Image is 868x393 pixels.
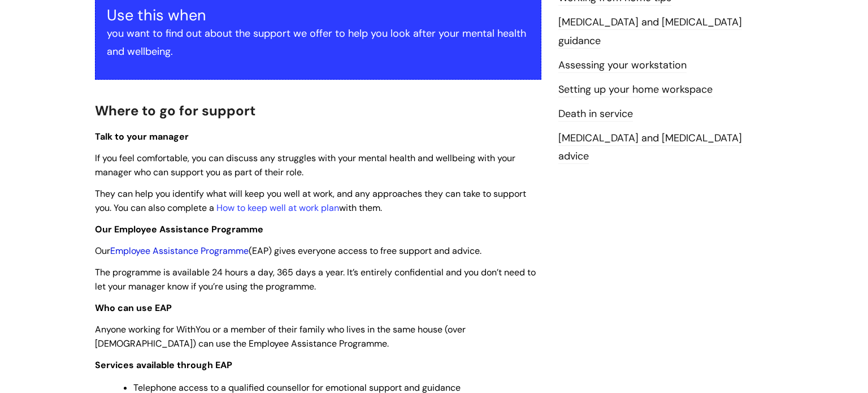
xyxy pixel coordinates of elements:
strong: Who can use EAP [95,302,172,314]
a: Employee Assistance Programme [110,245,249,257]
span: They can help you identify what will keep you well at work, and any approaches they can take to s... [95,188,526,214]
a: Assessing your workstation [558,58,687,73]
span: Our (EAP) gives everyone access to free support and advice. [95,245,481,257]
span: with them. [339,202,382,214]
a: Death in service [558,107,633,122]
span: Our Employee Assistance Programme [95,223,263,235]
a: [MEDICAL_DATA] and [MEDICAL_DATA] guidance [558,15,742,48]
p: you want to find out about the support we offer to help you look after your mental health and wel... [107,24,530,61]
span: Where to go for support [95,102,255,119]
span: Anyone working for WithYou or a member of their family who lives in the same house (over [DEMOGRA... [95,323,466,349]
span: Talk to your manager [95,131,189,142]
strong: Services available through EAP [95,359,232,371]
h3: Use this when [107,6,530,24]
span: If you feel comfortable, you can discuss any struggles with your mental health and wellbeing with... [95,152,515,178]
span: The programme is available 24 hours a day, 365 days a year. It’s entirely confidential and you do... [95,266,536,292]
a: Setting up your home workspace [558,83,713,97]
a: How to keep well at work plan [216,202,339,214]
a: [MEDICAL_DATA] and [MEDICAL_DATA] advice [558,131,742,164]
